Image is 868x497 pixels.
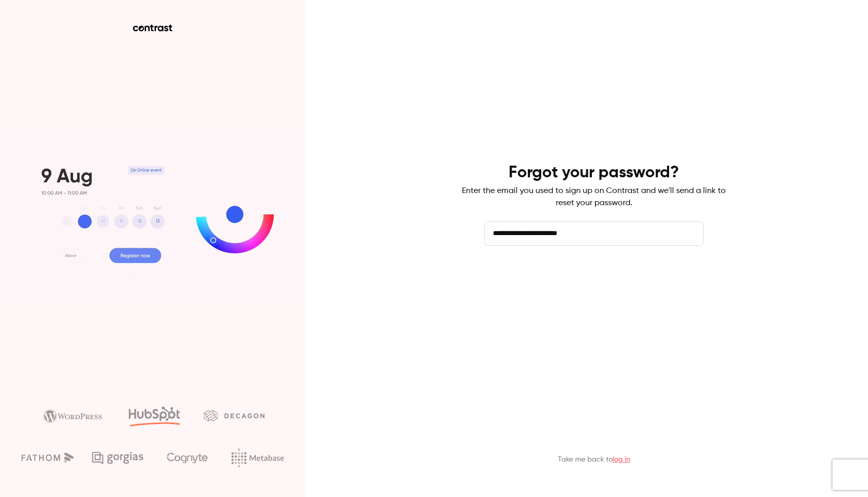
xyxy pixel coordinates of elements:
[462,185,726,209] p: Enter the email you used to sign up on Contrast and we'll send a link to reset your password.
[484,262,704,286] button: Send reset email
[509,163,679,183] h4: Forgot your password?
[558,454,630,465] p: Take me back to
[204,410,264,421] img: decagon
[613,456,630,463] a: log in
